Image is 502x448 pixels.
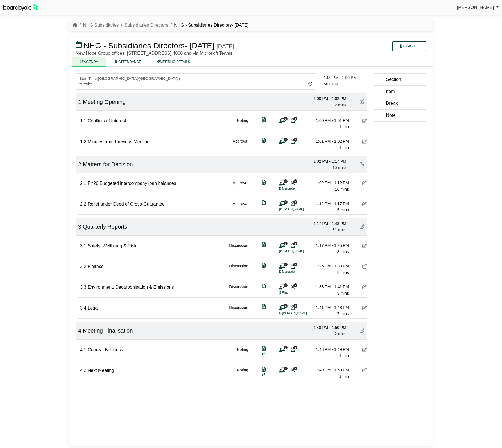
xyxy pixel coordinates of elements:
span: 50 mins [324,82,338,86]
span: General Business [88,347,123,352]
div: Noting [237,367,248,379]
div: 1:48 PM - 1:50 PM [307,324,346,331]
span: New Hope Group offices, [STREET_ADDRESS] 4000 and via Microsoft Teams [76,51,232,56]
a: ATTENDANCE [106,57,149,67]
span: 1 [284,283,288,287]
span: 15 mins [333,165,346,170]
span: 1.1 [80,119,86,123]
span: Item [386,89,395,94]
div: Discussion [229,284,248,296]
span: 8 [293,200,297,204]
div: Noting [237,346,248,359]
li: [PERSON_NAME] [279,249,321,253]
div: Approval [233,180,248,192]
span: Matters for Decision [83,161,133,167]
span: 8 mins [337,249,349,254]
span: Environment, Decarbonisation & Emissions [88,285,174,290]
span: 8 [293,304,297,308]
div: Discussion [229,242,248,255]
span: 2 mins [335,103,346,107]
div: 1:12 PM - 1:17 PM [309,201,349,207]
span: 1 min [339,145,349,150]
span: 2 mins [335,331,346,336]
span: 4.1 [80,347,86,352]
span: 1 [284,179,288,183]
span: 8 [293,242,297,245]
div: Approval [233,138,248,151]
div: 1:49 PM - 1:50 PM [309,367,349,373]
div: Discussion [229,304,248,317]
div: 1:41 PM - 1:48 PM [309,304,349,311]
span: 0 [284,346,288,349]
span: 7 mins [337,311,349,316]
span: Finance [88,264,104,269]
span: 8 [293,179,297,183]
span: 8 mins [337,270,349,275]
span: 0 [284,117,288,120]
span: 1 [284,242,288,245]
span: 1 [284,304,288,308]
span: Safety, Wellbeing & Risk [88,244,137,248]
li: N [PERSON_NAME] [279,311,321,315]
div: 1:00 PM - 1:01 PM [309,117,349,124]
span: 3.3 [80,285,86,290]
div: Approval [233,201,248,213]
span: 0 [284,138,288,141]
div: 1:01 PM - 1:02 PM [309,138,349,144]
li: D Mengede [279,186,321,191]
span: Legal [88,306,99,310]
span: 4 [78,328,81,334]
div: 1:02 PM - 1:17 PM [307,158,346,164]
span: 3.4 [80,306,86,310]
span: Break [386,101,398,106]
span: 3.1 [80,244,86,248]
span: 8 [293,346,297,349]
li: D Mengede [279,269,321,274]
span: Conflicts of Interest [88,119,126,123]
li: [PERSON_NAME] [279,207,321,212]
span: 1 min [339,124,349,129]
span: 3.2 [80,264,86,269]
span: [PERSON_NAME] [457,5,494,10]
span: 1 [284,200,288,204]
span: 1.2 [80,139,86,144]
div: 1:17 PM - 1:25 PM [309,242,349,249]
img: BoardcycleBlackGreen-aaafeed430059cb809a45853b8cf6d952af9d84e6e89e1f1685b34bfd5cb7d64.svg [3,4,38,11]
div: 1:25 PM - 1:33 PM [309,263,349,269]
div: Noting [237,117,248,130]
span: 1 [284,263,288,266]
a: MEETING DETAILS [149,57,198,67]
span: FY26 Budgeted intercompany loan balances [88,181,176,186]
div: [DATE] [216,43,234,50]
span: 8 [293,283,297,287]
a: NHG Subsidiaries [83,23,119,28]
div: 1:00 PM - 1:02 PM [307,95,346,102]
a: [PERSON_NAME] [457,4,499,11]
span: 31 mins [333,228,346,232]
span: 8 mins [337,291,349,295]
span: Meeting Finalisation [83,328,133,334]
div: 1:02 PM - 1:12 PM [309,180,349,186]
span: 8 [293,117,297,120]
nav: breadcrumb [72,22,249,29]
span: 2.1 [80,181,86,186]
span: 4.2 [80,368,86,373]
span: 8 [293,138,297,141]
span: Note [386,113,395,118]
span: Quarterly Reports [83,224,127,230]
span: Section [386,77,401,82]
a: Subsidiaries Directors [125,23,168,28]
span: Next Meeting [88,368,114,373]
li: S Flint [279,290,321,295]
a: AGENDA [72,57,106,67]
span: Minutes from Previous Meeting [88,139,150,144]
div: 1:48 PM - 1:49 PM [309,346,349,353]
span: Relief under Deed of Cross-Guarantee [88,202,165,206]
span: 1 min [339,353,349,358]
div: 1:33 PM - 1:41 PM [309,284,349,290]
span: NHG - Subsidiaries Directors- [DATE] [84,41,214,50]
span: 2 [78,161,81,167]
span: 8 [293,263,297,266]
span: Meeting Opening [83,99,126,105]
span: 1 min [339,374,349,379]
